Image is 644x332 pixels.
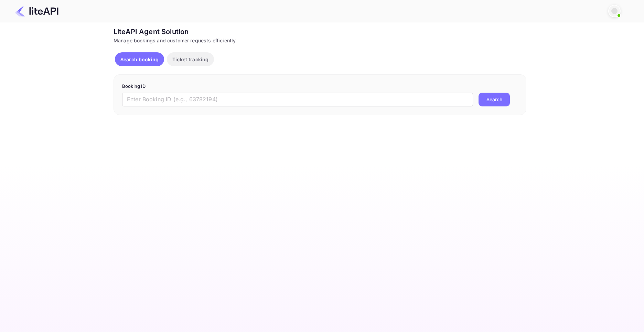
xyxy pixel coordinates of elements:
p: Booking ID [122,83,518,90]
p: Search booking [120,56,159,63]
button: Search [479,93,510,106]
p: Ticket tracking [172,56,208,63]
input: Enter Booking ID (e.g., 63782194) [122,93,473,106]
div: LiteAPI Agent Solution [114,27,526,37]
div: Manage bookings and customer requests efficiently. [114,37,526,44]
img: LiteAPI Logo [15,6,58,17]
